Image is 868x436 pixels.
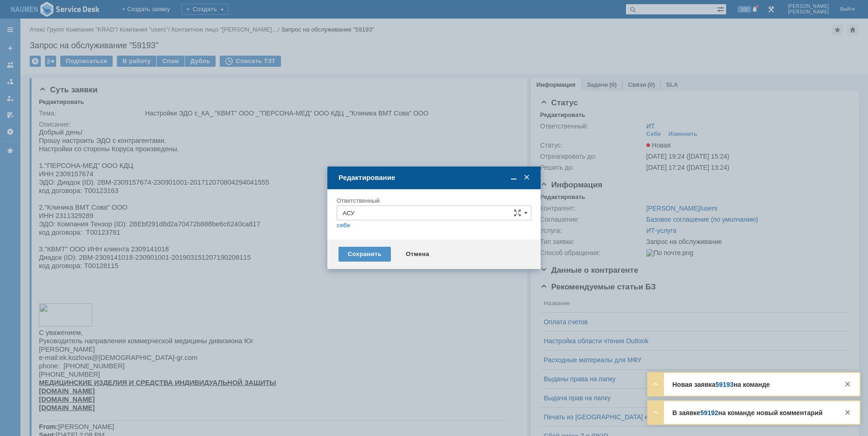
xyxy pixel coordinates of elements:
div: Развернуть [650,407,661,418]
div: Развернуть [650,378,661,390]
div: Ответственный [337,198,530,204]
div: Закрыть [842,378,853,390]
a: 59192 [700,409,718,417]
div: Редактирование [338,173,531,182]
div: Закрыть [842,407,853,418]
a: [EMAIL_ADDRESS][DOMAIN_NAME] [20,420,137,428]
span: Закрыть [522,173,531,182]
span: Сложная форма [514,209,521,217]
strong: Новая заявка на команде [672,381,770,388]
a: себе [337,222,351,229]
span: kozlova [30,226,53,233]
strong: В заявке на команде новый комментарий [672,409,823,417]
span: .com [144,226,159,233]
span: [DEMOGRAPHIC_DATA] [59,226,135,233]
span: ek [20,226,27,233]
span: @ [52,226,59,233]
span: - [135,226,138,233]
span: Свернуть (Ctrl + M) [509,173,518,182]
a: 59193 [715,381,734,388]
span: gr [138,226,144,233]
span: . [27,226,29,233]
